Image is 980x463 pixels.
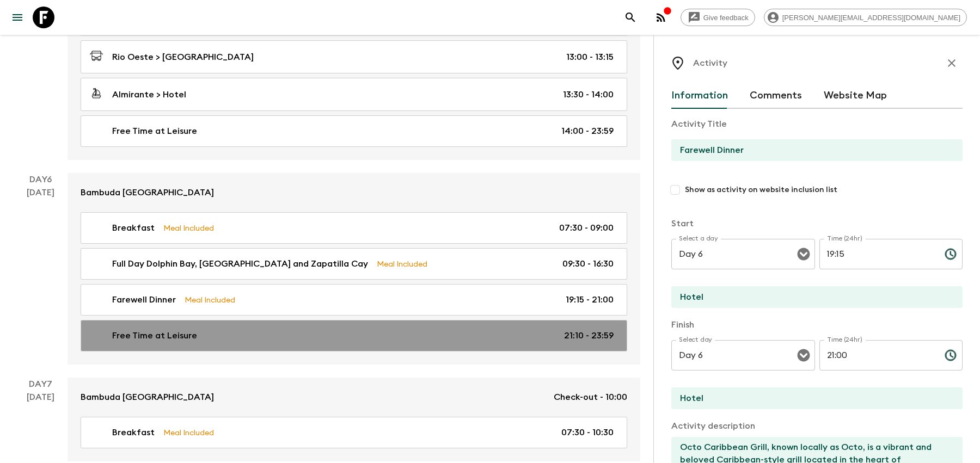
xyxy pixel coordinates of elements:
p: Meal Included [163,222,214,234]
button: menu [7,7,28,28]
span: [PERSON_NAME][EMAIL_ADDRESS][DOMAIN_NAME] [776,14,966,22]
p: 14:00 - 23:59 [561,125,614,138]
p: Rio Oeste > [GEOGRAPHIC_DATA] [112,51,254,64]
a: Free Time at Leisure14:00 - 23:59 [81,115,627,147]
button: Choose time, selected time is 9:00 PM [940,344,961,366]
p: Meal Included [163,427,214,439]
span: Show as activity on website inclusion list [685,184,837,195]
button: Choose time, selected time is 7:15 PM [940,243,961,265]
p: Bambuda [GEOGRAPHIC_DATA] [81,391,214,404]
p: 13:00 - 13:15 [566,51,614,64]
div: [DATE] [27,391,54,461]
input: hh:mm [819,239,936,269]
p: 21:10 - 23:59 [564,329,614,342]
p: Almirante > Hotel [112,88,186,101]
a: Rio Oeste > [GEOGRAPHIC_DATA]13:00 - 13:15 [81,40,627,73]
button: search adventures [620,7,641,28]
a: Bambuda [GEOGRAPHIC_DATA]Check-out - 10:00 [68,378,640,417]
span: Give feedback [697,14,755,22]
p: Breakfast [112,426,155,439]
label: Time (24hr) [827,234,862,243]
a: BreakfastMeal Included07:30 - 10:30 [81,417,627,448]
p: 07:30 - 09:00 [559,221,614,234]
input: E.g Hozuagawa boat tour [671,139,954,161]
a: Give feedback [681,9,755,26]
p: Activity Title [671,118,963,131]
p: 07:30 - 10:30 [561,426,614,439]
p: Activity [693,57,727,70]
p: Full Day Dolphin Bay, [GEOGRAPHIC_DATA] and Zapatilla Cay [112,257,368,270]
p: Meal Included [377,258,427,270]
a: Free Time at Leisure21:10 - 23:59 [81,320,627,351]
button: Open [796,348,811,363]
p: Farewell Dinner [112,293,176,306]
a: Bambuda [GEOGRAPHIC_DATA] [68,173,640,212]
div: [DATE] [27,186,54,365]
p: Finish [671,318,963,331]
label: Select day [679,335,712,344]
p: Free Time at Leisure [112,329,197,342]
p: Bambuda [GEOGRAPHIC_DATA] [81,186,214,199]
p: Day 6 [13,173,68,186]
input: End Location (leave blank if same as Start) [671,387,954,409]
button: Website Map [824,83,887,109]
p: 09:30 - 16:30 [562,257,614,270]
p: 19:15 - 21:00 [566,293,614,306]
input: hh:mm [819,340,936,371]
a: Almirante > Hotel13:30 - 14:00 [81,78,627,111]
a: Farewell DinnerMeal Included19:15 - 21:00 [81,284,627,316]
button: Open [796,246,811,262]
p: Breakfast [112,221,155,234]
div: [PERSON_NAME][EMAIL_ADDRESS][DOMAIN_NAME] [764,9,967,26]
p: Free Time at Leisure [112,125,197,138]
p: Start [671,217,963,230]
p: Activity description [671,419,963,433]
button: Information [671,83,728,109]
p: Check-out - 10:00 [554,391,627,404]
p: Day 7 [13,378,68,391]
label: Select a day [679,234,718,243]
button: Comments [750,83,802,109]
a: BreakfastMeal Included07:30 - 09:00 [81,212,627,244]
p: Meal Included [185,294,235,306]
a: Full Day Dolphin Bay, [GEOGRAPHIC_DATA] and Zapatilla CayMeal Included09:30 - 16:30 [81,248,627,280]
input: Start Location [671,286,954,308]
label: Time (24hr) [827,335,862,344]
p: 13:30 - 14:00 [563,88,614,101]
